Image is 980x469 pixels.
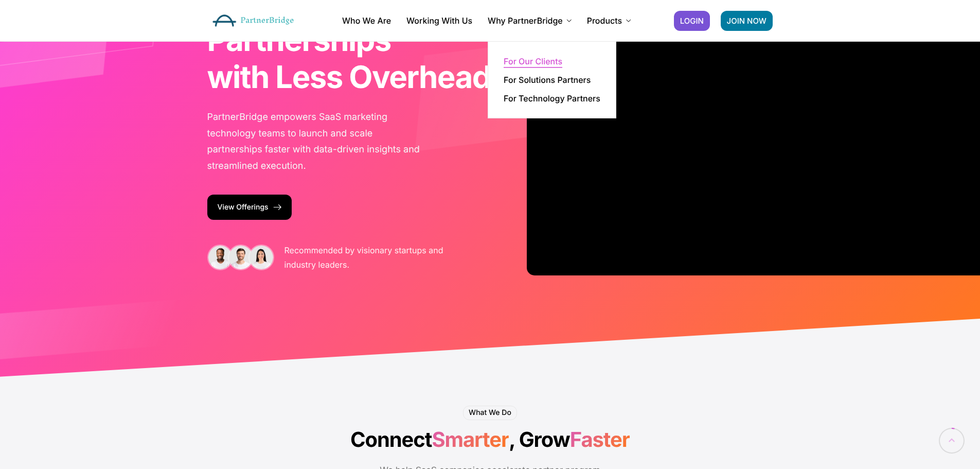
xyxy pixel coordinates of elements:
p: PartnerBridge empowers SaaS marketing technology teams to launch and scale partnerships faster wi... [207,109,423,174]
a: Who We Are [342,16,391,25]
a: Why PartnerBridge [488,16,572,25]
a: For Solutions Partners [504,76,591,84]
a: View Offerings [207,195,292,220]
span: Faster [570,427,630,452]
b: with Less Overhead. [207,59,501,96]
span: LOGIN [680,17,704,25]
a: For Technology Partners [504,94,600,102]
a: JOIN NOW [721,11,773,31]
a: Products [587,16,631,25]
span: JOIN NOW [727,17,767,25]
a: For Our Clients [504,57,562,65]
p: Recommended by visionary startups and industry leaders. [284,243,446,272]
h2: Connect , Grow [290,427,691,452]
h6: What We Do [463,406,517,420]
span: Smarter [432,427,509,452]
a: LOGIN [674,11,710,31]
span: View Offerings [218,204,269,211]
a: Working With Us [406,16,472,25]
